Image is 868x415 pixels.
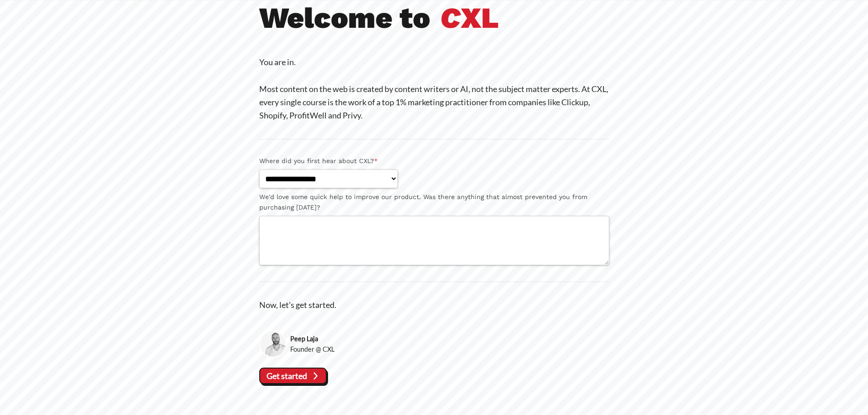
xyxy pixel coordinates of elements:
[440,0,461,35] i: C
[259,156,609,166] label: Where did you first hear about CXL?
[440,0,499,35] b: XL
[259,0,430,35] b: Welcome to
[259,192,609,213] label: We'd love some quick help to improve our product. Was there anything that almost prevented you fr...
[259,330,287,358] img: Peep Laja, Founder @ CXL
[259,368,327,384] vaadin-button: Get started
[290,333,334,344] strong: Peep Laja
[290,344,334,354] span: Founder @ CXL
[259,298,609,312] p: Now, let's get started.
[259,56,609,122] p: You are in. Most content on the web is created by content writers or AI, not the subject matter e...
